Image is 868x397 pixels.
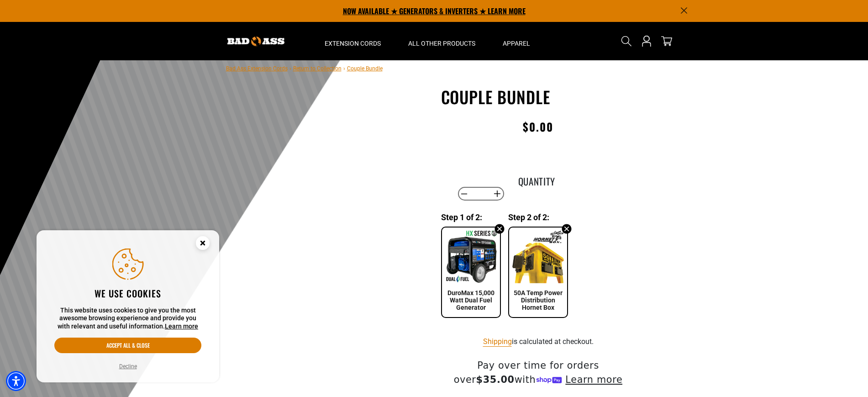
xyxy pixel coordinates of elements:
div: DuroMax 15,000 Watt Dual Fuel Generator [444,289,498,315]
p: This website uses cookies to give you the most awesome browsing experience and provide you with r... [54,307,201,331]
span: › [289,65,291,72]
span: All Other Products [408,39,475,48]
div: is calculated at checkout. [441,335,636,348]
a: This website uses cookies to give you the most awesome browsing experience and provide you with r... [165,323,198,330]
span: › [343,65,345,72]
a: cart [659,36,674,47]
span: Couple Bundle [347,65,383,72]
a: Return to Collection [293,65,342,72]
div: 50A Temp Power Distribution Hornet Box [511,289,565,315]
span: Apparel [503,39,530,48]
img: DuroMax 15,000 Watt Dual Fuel Generator [444,230,498,283]
img: 50A Temp Power Distribution Hornet Box [511,230,565,283]
div: Step 1 of 2: [441,212,501,222]
span: $0.00 [523,118,553,135]
button: Accept all & close [54,338,201,353]
div: Accessibility Menu [6,371,26,391]
nav: breadcrumbs [226,63,383,74]
h2: We use cookies [54,287,201,299]
summary: Apparel [489,22,544,60]
summary: Search [619,34,634,48]
button: Close this option [186,230,219,259]
a: Shipping [483,337,512,346]
button: Decline [116,362,140,371]
h1: Couple Bundle [441,87,636,106]
summary: All Other Products [395,22,489,60]
label: Quantity [514,174,559,186]
summary: Extension Cords [311,22,395,60]
div: Step 2 of 2: [508,212,568,222]
img: Bad Ass Extension Cords [227,37,284,46]
a: Open this option [639,22,654,60]
a: Bad Ass Extension Cords [226,65,288,72]
aside: Cookie Consent [37,230,219,383]
span: Extension Cords [325,39,381,48]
